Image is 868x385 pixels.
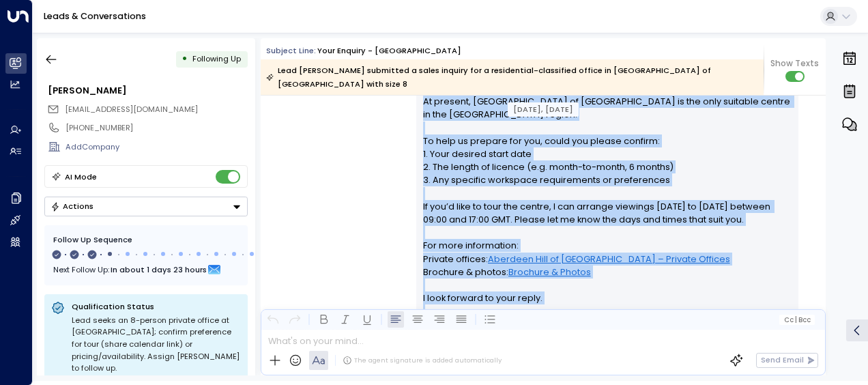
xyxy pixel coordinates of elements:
[44,197,248,216] div: Button group with a nested menu
[770,57,819,70] span: Show Texts
[48,84,247,97] div: [PERSON_NAME]
[317,45,461,57] div: Your enquiry - [GEOGRAPHIC_DATA]
[65,170,97,184] div: AI Mode
[266,63,757,91] div: Lead [PERSON_NAME] submitted a sales inquiry for a residential-classified office in [GEOGRAPHIC_D...
[72,301,241,312] p: Qualification Status
[287,311,303,328] button: Redo
[779,315,815,325] button: Cc|Bcc
[66,122,247,134] div: [PHONE_NUMBER]
[66,141,247,153] div: AddCompany
[44,197,248,216] button: Actions
[50,201,93,211] div: Actions
[508,102,579,117] div: [DATE], [DATE]
[784,316,811,324] span: Cc Bcc
[44,10,146,22] a: Leads & Conversations
[65,104,198,115] span: [EMAIL_ADDRESS][DOMAIN_NAME]
[343,356,502,365] div: The agent signature is added automatically
[266,45,316,56] span: Subject Line:
[192,53,241,64] span: Following Up
[182,49,188,69] div: •
[72,315,241,375] div: Lead seeks an 8-person private office at [GEOGRAPHIC_DATA]; confirm preference for tour (share ca...
[53,234,239,246] div: Follow Up Sequence
[111,262,207,277] span: In about 1 days 23 hours
[508,266,591,279] a: Brochure & Photos
[265,311,281,328] button: Undo
[53,262,239,277] div: Next Follow Up:
[488,253,730,266] a: Aberdeen Hill of [GEOGRAPHIC_DATA] – Private Offices
[795,316,797,324] span: |
[65,104,198,115] span: lindsay.flockhart@e2cbms.com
